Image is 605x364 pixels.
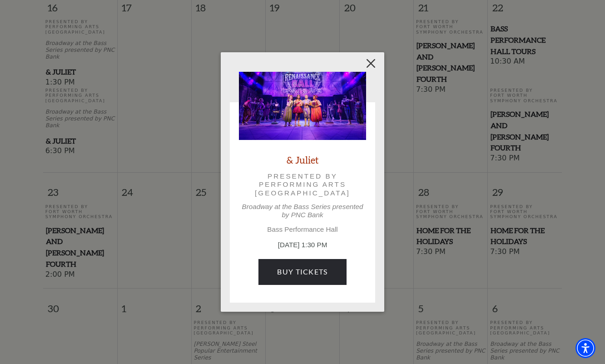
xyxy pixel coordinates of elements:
[258,259,346,284] a: Buy Tickets
[239,225,366,234] p: Bass Performance Hall
[575,338,595,358] div: Accessibility Menu
[239,203,366,219] p: Broadway at the Bass Series presented by PNC Bank
[239,72,366,140] img: & Juliet
[252,172,353,197] p: Presented by Performing Arts [GEOGRAPHIC_DATA]
[362,55,380,72] button: Close
[239,240,366,250] p: [DATE] 1:30 PM
[287,154,319,166] a: & Juliet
